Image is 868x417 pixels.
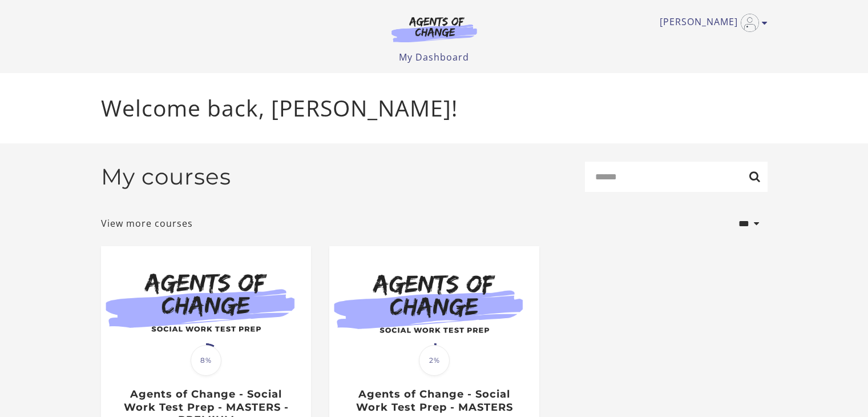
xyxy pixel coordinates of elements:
[101,91,768,125] p: Welcome back, [PERSON_NAME]!
[380,16,489,42] img: Agents of Change Logo
[419,345,450,376] span: 2%
[341,388,527,414] h3: Agents of Change - Social Work Test Prep - MASTERS
[191,345,221,376] span: 8%
[101,216,193,230] a: View more courses
[101,163,231,190] h2: My courses
[660,14,762,32] a: Toggle menu
[399,51,469,63] a: My Dashboard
